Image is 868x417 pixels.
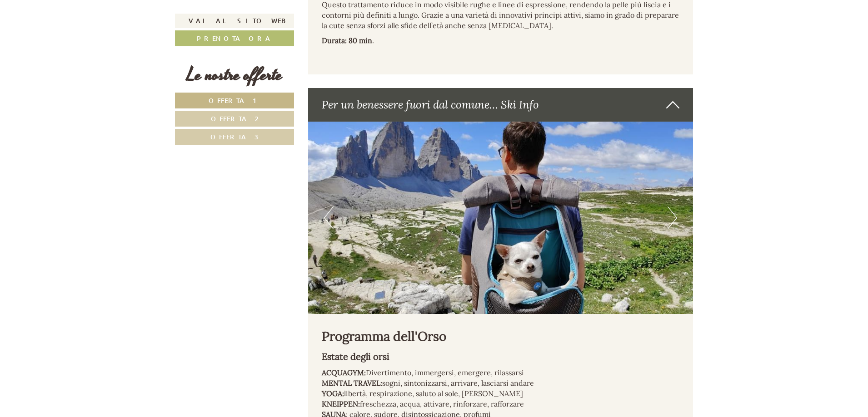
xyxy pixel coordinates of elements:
[322,351,389,362] span: Estate degli orsi
[322,389,344,398] strong: YOGA:
[175,14,294,28] a: Vai al sito web
[308,88,693,122] div: Per un benessere fuori dal comune… Ski Info
[322,368,366,377] strong: ACQUAGYM:
[322,35,680,46] p: .
[175,30,294,46] a: Prenota ora
[322,36,372,45] strong: Durata: 80 min
[211,114,259,123] span: Offerta 2
[322,378,382,388] strong: MENTAL TRAVEL:
[175,62,294,88] div: Le nostre offerte
[322,399,360,408] strong: KNEIPPEN:
[668,206,677,229] button: Next
[322,328,446,344] span: Programma dell'Orso
[324,206,334,229] button: Previous
[209,96,261,105] span: Offerta 1
[210,132,259,141] span: Offerta 3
